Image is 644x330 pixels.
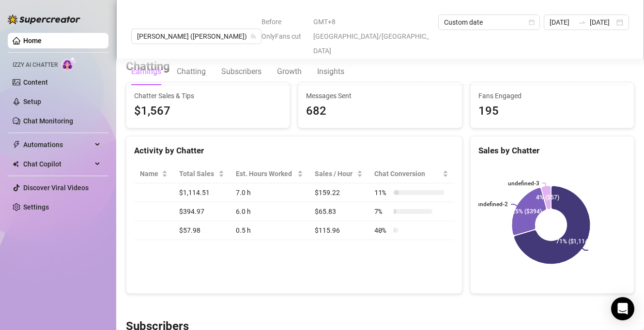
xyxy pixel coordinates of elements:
div: Earnings [131,66,161,77]
th: Sales / Hour [309,165,368,183]
div: Est. Hours Worked [236,168,295,179]
span: Automations [23,137,92,152]
text: undefined-3 [507,180,539,187]
td: $57.98 [173,221,230,240]
a: Home [23,37,42,45]
span: Chat Conversion [374,168,440,179]
div: Chatting [177,66,206,77]
input: Start date [550,17,574,28]
a: Setup [23,98,41,105]
div: Growth [277,66,302,77]
span: Total Sales [179,168,216,179]
div: Activity by Chatter [134,144,454,157]
input: End date [590,17,614,28]
div: Subscribers [221,66,261,77]
div: Insights [317,66,344,77]
span: thunderbolt [13,141,20,149]
span: Fans Engaged [478,90,626,101]
span: 11 % [374,187,390,198]
th: Name [134,165,173,183]
span: Custom date [444,15,534,30]
text: undefined-2 [476,201,508,208]
div: 682 [306,102,454,120]
img: logo-BBDzfeDw.svg [8,15,80,24]
span: calendar [529,19,535,25]
div: 195 [478,102,626,120]
span: Chatter Sales & Tips [134,90,282,101]
td: 7.0 h [230,183,309,202]
td: $65.83 [309,202,368,221]
span: Name [140,168,160,179]
span: Messages Sent [306,90,454,101]
a: Chat Monitoring [23,117,73,125]
td: $1,114.51 [173,183,230,202]
span: Before OnlyFans cut [261,15,307,44]
td: 6.0 h [230,202,309,221]
div: Open Intercom Messenger [611,297,634,320]
span: Izzy AI Chatter [13,60,58,70]
a: Settings [23,203,49,211]
th: Chat Conversion [368,165,454,183]
a: Discover Viral Videos [23,184,89,192]
span: team [250,33,256,39]
img: AI Chatter [61,57,77,71]
span: $1,567 [134,102,282,120]
a: Content [23,78,48,86]
span: 40 % [374,225,390,236]
td: $115.96 [309,221,368,240]
span: swap-right [578,18,586,26]
td: $159.22 [309,183,368,202]
div: Sales by Chatter [478,144,626,157]
img: Chat Copilot [13,161,19,167]
span: 7 % [374,206,390,217]
td: $394.97 [173,202,230,221]
h3: Chatting [126,59,170,75]
th: Total Sales [173,165,230,183]
td: 0.5 h [230,221,309,240]
span: to [578,18,586,26]
span: GMT+8 [GEOGRAPHIC_DATA]/[GEOGRAPHIC_DATA] [313,15,432,58]
span: Sales / Hour [315,168,355,179]
span: Chat Copilot [23,156,92,172]
span: Jaylie (jaylietori) [137,29,256,44]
